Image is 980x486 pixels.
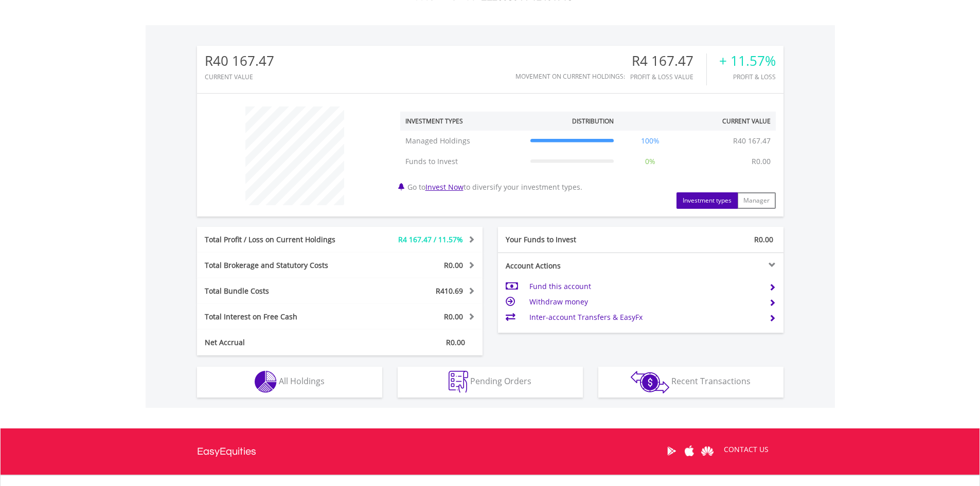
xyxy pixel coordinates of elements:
[598,367,783,398] button: Recent Transactions
[197,337,364,348] div: Net Accrual
[572,117,614,125] div: Distribution
[255,371,277,393] img: holdings-wht.png
[719,53,776,68] div: + 11.57%
[197,235,364,245] div: Total Profit / Loss on Current Holdings
[197,286,364,296] div: Total Bundle Costs
[205,53,274,68] div: R40 167.47
[676,192,738,209] button: Investment types
[630,53,706,68] div: R4 167.47
[515,73,625,80] div: Movement on Current Holdings:
[630,74,706,80] div: Profit & Loss Value
[728,131,776,151] td: R40 167.47
[205,74,274,80] div: CURRENT VALUE
[671,375,751,387] span: Recent Transactions
[737,192,776,209] button: Manager
[470,375,531,387] span: Pending Orders
[197,260,364,271] div: Total Brokerage and Statutory Costs
[398,235,463,244] span: R4 167.47 / 11.57%
[197,428,256,475] a: EasyEquities
[717,435,776,464] a: CONTACT US
[279,375,325,387] span: All Holdings
[446,337,465,347] span: R0.00
[400,151,525,172] td: Funds to Invest
[663,435,681,467] a: Google Play
[393,101,783,209] div: Go to to diversify your investment types.
[699,435,717,467] a: Huawei
[444,260,463,270] span: R0.00
[619,131,682,151] td: 100%
[529,310,760,325] td: Inter-account Transfers & EasyFx
[444,312,463,321] span: R0.00
[498,261,641,271] div: Account Actions
[529,279,760,294] td: Fund this account
[498,235,641,245] div: Your Funds to Invest
[425,182,464,192] a: Invest Now
[449,371,468,393] img: pending_instructions-wht.png
[631,371,669,393] img: transactions-zar-wht.png
[197,312,364,322] div: Total Interest on Free Cash
[197,367,382,398] button: All Holdings
[619,151,682,172] td: 0%
[681,435,699,467] a: Apple
[754,235,773,244] span: R0.00
[529,294,760,310] td: Withdraw money
[719,74,776,80] div: Profit & Loss
[746,151,776,172] td: R0.00
[436,286,463,296] span: R410.69
[400,131,525,151] td: Managed Holdings
[682,112,776,131] th: Current Value
[398,367,583,398] button: Pending Orders
[400,112,525,131] th: Investment Types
